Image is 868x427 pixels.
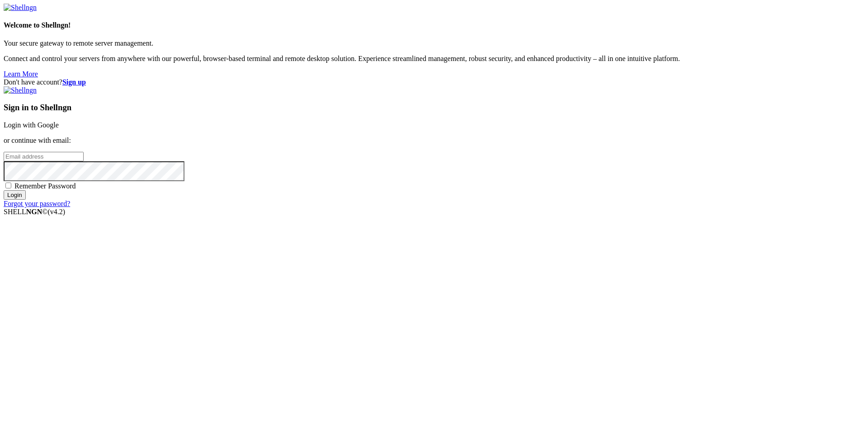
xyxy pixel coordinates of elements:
[4,136,864,145] p: or continue with email:
[4,152,84,161] input: Email address
[26,208,42,216] b: NGN
[4,39,864,47] p: Your secure gateway to remote server management.
[4,208,65,216] span: SHELL ©
[4,21,864,29] h4: Welcome to Shellngn!
[4,86,37,94] img: Shellngn
[62,78,86,86] a: Sign up
[4,4,37,12] img: Shellngn
[4,103,864,113] h3: Sign in to Shellngn
[4,78,864,86] div: Don't have account?
[4,121,59,129] a: Login with Google
[4,200,70,207] a: Forgot your password?
[48,208,66,216] span: 4.2.0
[5,183,11,188] input: Remember Password
[4,70,38,78] a: Learn More
[4,190,26,200] input: Login
[4,55,864,63] p: Connect and control your servers from anywhere with our powerful, browser-based terminal and remo...
[14,182,76,190] span: Remember Password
